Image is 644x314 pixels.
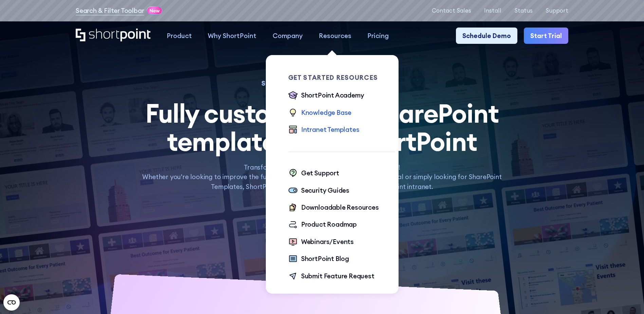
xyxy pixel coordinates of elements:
div: Security Guides [301,186,349,195]
div: Submit Feature Request [301,271,374,281]
div: ShortPoint Academy [301,90,364,100]
a: Intranet Templates [288,125,360,135]
a: Start Trial [524,28,568,43]
a: Support [546,7,568,14]
a: Company [264,28,311,43]
a: Webinars/Events [288,237,354,247]
a: Product [159,28,200,43]
div: Product Roadmap [301,220,357,229]
div: Pricing [367,31,389,40]
div: Intranet Templates [301,125,360,134]
a: Contact Sales [432,7,471,14]
a: Schedule Demo [456,28,517,43]
a: Get Support [288,168,339,179]
div: Get Support [301,168,339,178]
a: Home [76,29,151,42]
button: Open CMP widget [3,294,20,311]
div: Product [167,31,192,40]
a: Security Guides [288,186,349,196]
a: Install [484,7,501,14]
a: Status [514,7,533,14]
a: Product Roadmap [288,220,357,230]
a: Pricing [360,28,397,43]
a: Why ShortPoint [200,28,264,43]
iframe: Chat Widget [610,281,644,314]
a: Search & Filter Toolbar [76,6,144,15]
a: ShortPoint Blog [288,254,349,264]
div: Knowledge Base [301,108,351,117]
div: Why ShortPoint [208,31,256,40]
a: Downloadable Resources [288,203,379,213]
a: Knowledge Base [288,108,351,118]
div: ShortPoint Blog [301,254,349,263]
span: Fully customizable SharePoint templates with ShortPoint [145,97,498,158]
a: Submit Feature Request [288,271,374,282]
a: ShortPoint Academy [288,90,364,101]
div: Get Started Resources [288,74,395,81]
div: Company [273,31,303,40]
div: Webinars/Events [301,237,354,246]
h1: SHAREPOINT INTRANET TEMPLATES [134,81,511,86]
div: Resources [319,31,351,40]
div: Downloadable Resources [301,203,379,212]
a: Resources [311,28,359,43]
p: Transform your Intranet with SharePoint Templates! Whether you're looking to improve the function... [134,162,511,191]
